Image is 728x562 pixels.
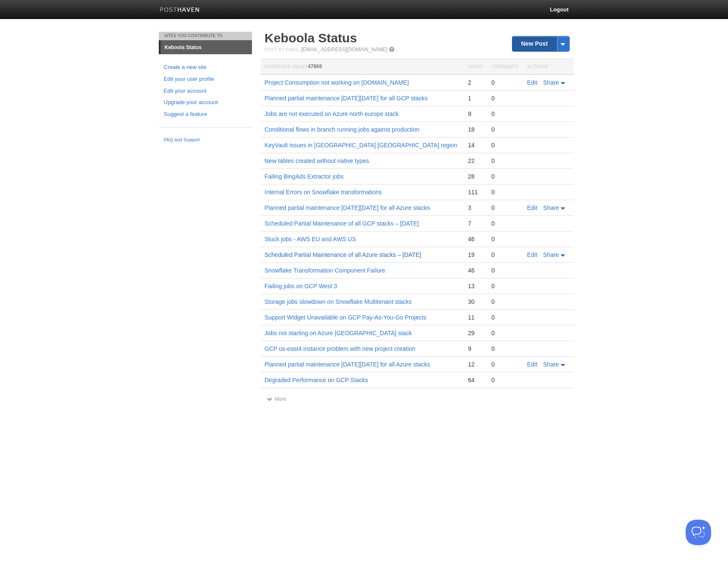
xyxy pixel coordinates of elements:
div: 0 [491,157,518,165]
a: Keboola Status [161,41,252,54]
a: Stuck jobs - AWS EU and AWS US [265,236,356,242]
a: Planned partial maintenance [DATE][DATE] for all GCP stacks [265,95,428,102]
a: Create a new site [164,63,247,72]
a: Keboola Status [265,31,357,45]
div: 3 [468,204,483,212]
div: 64 [468,376,483,384]
span: Post by Email [265,47,300,52]
a: Edit [527,79,537,86]
a: Internal Errors on Snowflake transformations [265,189,382,196]
div: 9 [468,110,483,118]
div: 1 [468,94,483,102]
th: Comments [487,59,523,75]
div: 0 [491,376,518,384]
a: KeyVault issues in [GEOGRAPHIC_DATA] [GEOGRAPHIC_DATA] region [265,142,457,149]
a: New tables created without native types [265,157,369,164]
a: Jobs are not executed on Azure north europe stack [265,110,399,117]
a: Failing jobs on GCP West 3 [265,283,337,289]
div: 30 [468,298,483,306]
li: Sites You Contribute To [159,32,252,40]
div: 0 [491,329,518,337]
img: Posthaven-bar [160,7,200,14]
div: 12 [468,361,483,368]
div: 0 [491,79,518,86]
div: 22 [468,157,483,165]
div: 0 [491,94,518,102]
div: 0 [491,282,518,290]
div: 0 [491,126,518,133]
div: 11 [468,314,483,321]
div: 19 [468,251,483,259]
div: 0 [491,345,518,353]
a: Edit [527,204,537,211]
a: FAQ and Support [164,136,247,144]
a: Scheduled Partial Maintenance of all GCP stacks – [DATE] [265,220,419,227]
a: Storage jobs slowdown on Snowflake Multitenant stacks [265,298,412,305]
div: 2 [468,79,483,86]
span: Share [543,361,559,368]
a: Upgrade your account [164,98,247,107]
span: Share [543,251,559,258]
div: 0 [491,220,518,227]
iframe: Help Scout Beacon - Open [686,520,711,545]
a: Scheduled Partial Maintenance of all Azure stacks – [DATE] [265,251,421,258]
th: Views [464,59,487,75]
a: Support Widget Unavailable on GCP Pay-As-You-Go Projects [265,314,426,321]
a: Edit [527,251,537,258]
span: Share [543,79,559,86]
span: 47869 [308,63,322,69]
a: New Post [512,36,569,51]
a: Edit your account [164,87,247,96]
div: 29 [468,329,483,337]
div: 0 [491,267,518,274]
th: Actions [523,59,574,75]
a: Project Consumption not working on [DOMAIN_NAME] [265,79,409,86]
a: Edit [527,361,537,368]
div: 46 [468,267,483,274]
div: 0 [491,188,518,196]
div: 18 [468,126,483,133]
div: 0 [491,173,518,180]
th: Homepage Views [260,59,464,75]
a: Snowflake Transformation Component Failure [265,267,385,274]
a: Planned partial maintenance [DATE][DATE] for all Azure stacks [265,361,430,368]
div: 0 [491,141,518,149]
div: 111 [468,188,483,196]
div: 0 [491,235,518,243]
div: 7 [468,220,483,227]
a: Degraded Performance on GCP Stacks [265,377,368,383]
span: Share [543,204,559,211]
div: 0 [491,298,518,306]
div: 0 [491,361,518,368]
a: Failing BingAds Extractor jobs [265,173,344,180]
a: [EMAIL_ADDRESS][DOMAIN_NAME] [301,47,387,52]
div: 9 [468,345,483,353]
a: GCP us-east4 instance problem with new project creation [265,345,415,352]
a: Conditional flows in branch running jobs against production [265,126,420,133]
div: 13 [468,282,483,290]
div: 14 [468,141,483,149]
a: Edit your user profile [164,75,247,84]
div: 0 [491,110,518,118]
a: Planned partial maintenance [DATE][DATE] for all Azure stacks [265,204,430,211]
a: Jobs not starting on Azure [GEOGRAPHIC_DATA] stack [265,330,412,336]
div: 0 [491,204,518,212]
div: 0 [491,251,518,259]
a: Suggest a feature [164,110,247,119]
a: More [267,396,286,402]
div: 28 [468,173,483,180]
div: 46 [468,235,483,243]
div: 0 [491,314,518,321]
